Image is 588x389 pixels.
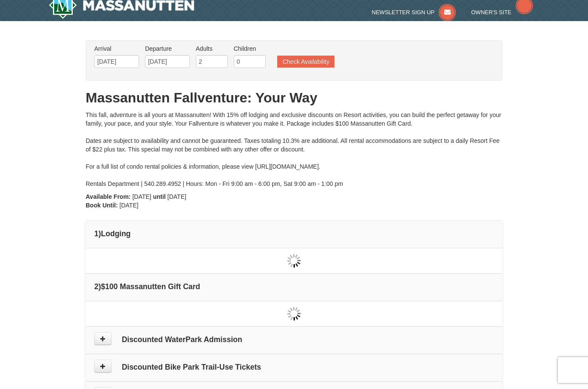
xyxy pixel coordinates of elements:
button: Check Availability [277,56,334,68]
label: Departure [145,44,190,53]
img: wait gif [287,254,301,268]
img: wait gif [287,307,301,321]
h4: Discounted Bike Park Trail-Use Tickets [94,363,494,371]
span: ) [99,229,101,238]
span: Newsletter Sign Up [372,9,435,15]
h1: Massanutten Fallventure: Your Way [86,89,502,106]
h4: Discounted WaterPark Admission [94,335,494,344]
span: [DATE] [132,193,151,200]
a: Newsletter Sign Up [372,9,456,15]
span: ) [99,282,101,291]
span: Owner's Site [471,9,512,15]
label: Children [234,44,266,53]
span: [DATE] [167,193,186,200]
strong: Available From: [86,193,131,200]
h4: 2 $100 Massanutten Gift Card [94,282,494,291]
strong: Book Until: [86,202,118,209]
label: Adults [196,44,228,53]
a: Owner's Site [471,9,533,15]
label: Arrival [94,44,139,53]
span: [DATE] [120,202,139,209]
h4: 1 Lodging [94,229,494,238]
div: This fall, adventure is all yours at Massanutten! With 15% off lodging and exclusive discounts on... [86,111,502,188]
strong: until [153,193,166,200]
